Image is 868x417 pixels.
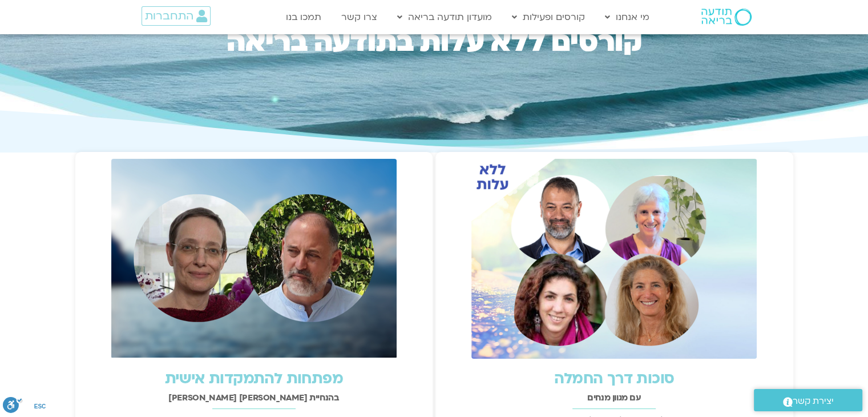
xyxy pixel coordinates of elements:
[81,393,427,403] h2: בהנחיית [PERSON_NAME] [PERSON_NAME]
[203,30,666,81] h2: קורסים ללא עלות בתודעה בריאה
[793,394,834,409] span: יצירת קשר
[391,6,498,28] a: מועדון תודעה בריאה
[599,6,655,28] a: מי אנחנו
[165,368,343,389] a: מפתחות להתמקדות אישית
[701,9,752,26] img: תודעה בריאה
[506,6,591,28] a: קורסים ופעילות
[441,393,788,403] h2: עם מגוון מנחים
[336,6,383,28] a: צרו קשר
[554,368,674,389] a: סוכות דרך החמלה
[754,389,862,411] a: יצירת קשר
[280,6,327,28] a: תמכו בנו
[142,6,211,26] a: התחברות
[145,10,193,22] span: התחברות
